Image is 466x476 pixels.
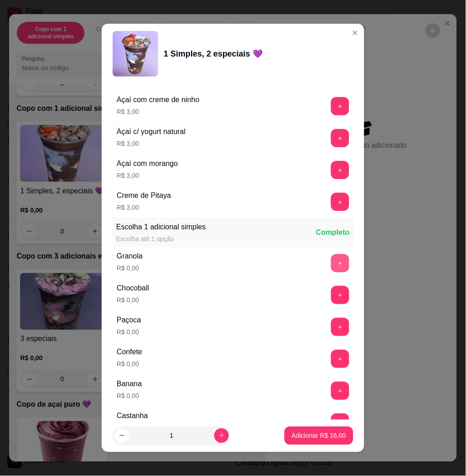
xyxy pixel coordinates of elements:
[117,94,199,105] div: Açaí com creme de ninho
[117,264,143,273] p: R$ 0,00
[117,315,141,326] div: Paçoca
[331,382,349,400] button: add
[348,26,362,40] button: Close
[214,429,229,443] button: increase-product-quantity
[117,411,148,422] div: Castanha
[117,283,149,294] div: Chocoball
[117,190,171,201] div: Creme de Pitaya
[117,328,141,337] p: R$ 0,00
[331,350,349,368] button: add
[331,129,349,147] button: add
[292,431,346,440] p: Adicionar R$ 16,00
[117,139,186,148] p: R$ 3,00
[331,414,349,432] button: add
[117,251,143,262] div: Granola
[331,97,349,115] button: add
[117,158,178,169] div: Açaí com morango
[117,107,199,116] p: R$ 3,00
[117,392,142,401] p: R$ 0,00
[116,234,206,243] div: Escolha até 1 opção
[113,31,158,77] img: product-image
[117,126,186,137] div: Açaí c/ yogurt natural
[114,429,129,443] button: decrease-product-quantity
[164,47,263,60] div: 1 Simples, 2 especiais 💜
[117,360,142,369] p: R$ 0,00
[316,227,350,238] div: Completo
[117,379,142,390] div: Banana
[117,347,142,358] div: Confete
[331,193,349,211] button: add
[117,171,178,180] p: R$ 3,00
[116,222,206,233] div: Escolha 1 adicional simples
[285,427,353,445] button: Adicionar R$ 16,00
[117,296,149,305] p: R$ 0,00
[331,318,349,336] button: add
[331,254,349,272] button: add
[117,203,171,212] p: R$ 3,00
[331,161,349,179] button: add
[331,286,349,304] button: add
